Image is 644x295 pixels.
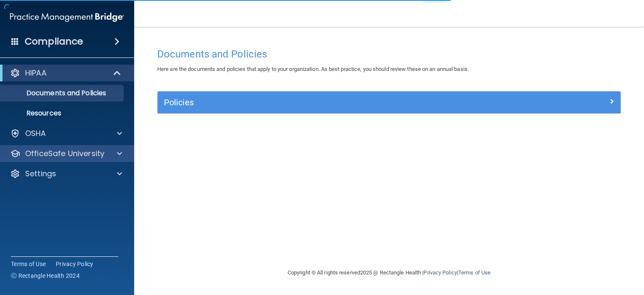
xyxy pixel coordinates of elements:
[11,260,46,268] a: Terms of Use
[423,269,457,276] a: Privacy Policy
[458,269,491,276] a: Terms of Use
[25,169,56,179] p: Settings
[10,169,122,179] a: Settings
[10,9,124,26] img: PMB logo
[164,96,614,109] a: Policies
[25,149,104,159] p: OfficeSafe University
[25,68,47,78] p: HIPAA
[25,36,83,47] h4: Compliance
[157,49,621,60] h4: Documents and Policies
[164,98,499,107] h5: Policies
[157,66,469,72] span: Here are the documents and policies that apply to your organization. As best practice, you should...
[10,68,122,78] a: HIPAA
[236,259,542,286] div: Copyright © All rights reserved 2025 @ Rectangle Health | |
[10,128,122,138] a: OSHA
[56,260,93,268] a: Privacy Policy
[25,128,46,138] p: OSHA
[11,272,80,280] span: Ⓒ Rectangle Health 2024
[5,89,120,97] p: Documents and Policies
[5,109,120,117] p: Resources
[10,149,122,159] a: OfficeSafe University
